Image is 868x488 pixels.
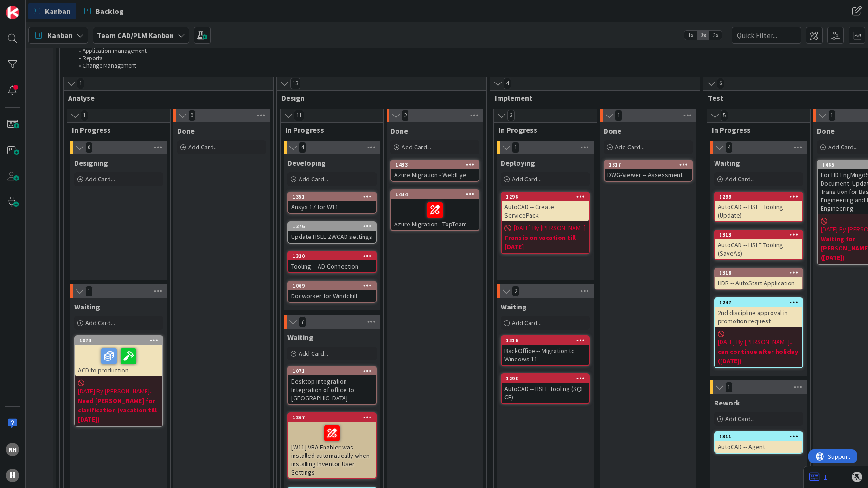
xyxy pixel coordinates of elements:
div: 1351Ansys 17 for W11 [288,193,376,213]
span: Done [604,126,621,135]
div: 1071 [288,367,376,375]
div: 1296 [502,193,589,201]
a: 1313AutoCAD -- HSLE Tooling (SaveAs) [714,230,803,260]
div: 2nd discipline approval in promotion request [715,307,802,327]
span: 7 [299,316,306,327]
a: 1311AutoCAD -- Agent [714,431,803,454]
div: 1267 [293,414,376,421]
span: 3x [709,31,722,40]
div: 1296 [506,193,589,200]
span: 2 [512,286,519,297]
span: 1 [512,142,519,153]
div: 1069Docworker for Windchill [288,282,376,302]
div: 1069 [293,283,376,289]
div: 1351 [293,193,376,200]
div: RH [6,443,19,456]
div: 1318HDR -- AutoStart Application [715,269,802,289]
div: 1318 [715,269,802,277]
div: Update HSLE ZWCAD settings [288,231,376,243]
div: 1318 [719,270,802,276]
div: 1316 [506,337,589,344]
div: ACD to production [75,345,162,376]
div: H [6,469,19,482]
div: DWG-Viewer -- Assessment [605,169,692,181]
span: Waiting [74,302,100,311]
span: Done [390,126,408,135]
span: Design [281,93,475,103]
div: 1317 [605,161,692,169]
span: In Progress [285,125,372,135]
span: 4 [725,142,733,153]
div: 1298AutoCAD -- HSLE Tooling (SQL CE) [502,374,589,403]
div: 1073ACD to production [75,336,162,376]
span: Kanban [45,6,70,17]
span: In Progress [498,125,585,135]
span: In Progress [72,125,159,135]
div: AutoCAD -- HSLE Tooling (Update) [715,201,802,221]
a: Kanban [28,3,76,19]
a: 1069Docworker for Windchill [287,281,377,303]
span: 13 [290,78,300,89]
div: 1434 [391,190,479,199]
div: AutoCAD -- HSLE Tooling (SQL CE) [502,383,589,403]
b: can continue after holiday ([DATE]) [718,347,799,366]
span: 1 [615,110,622,121]
span: Waiting [714,158,740,167]
a: 1433Azure Migration - WeldEye [390,160,479,182]
span: Done [817,126,835,135]
b: Need [PERSON_NAME] for clarification (vacation till [DATE]) [78,396,160,424]
span: Designing [74,158,108,167]
div: 1299AutoCAD -- HSLE Tooling (Update) [715,193,802,221]
span: Add Card... [402,143,431,151]
div: 1299 [715,193,802,201]
div: 1311 [715,432,802,441]
div: Docworker for Windchill [288,290,376,302]
span: In Progress [712,125,798,135]
div: 1433 [391,161,479,169]
div: 1433 [396,161,479,168]
div: 1296AutoCAD -- Create ServicePack [502,193,589,221]
div: 1276Update HSLE ZWCAD settings [288,222,376,243]
div: 1317DWG-Viewer -- Assessment [605,161,692,181]
span: 1 [828,110,836,121]
span: Add Card... [512,319,542,327]
span: 1 [725,382,733,393]
a: 1434Azure Migration - TopTeam [390,189,479,231]
span: Kanban [47,30,73,41]
div: 1299 [719,193,802,200]
span: Rework [714,398,740,407]
span: Add Card... [512,175,542,183]
div: 1434Azure Migration - TopTeam [391,190,479,230]
div: 1433Azure Migration - WeldEye [391,161,479,181]
span: Done [177,126,195,135]
div: 1434 [396,191,479,198]
div: BackOffice -- Migration to Windows 11 [502,345,589,365]
div: 1267 [288,413,376,422]
span: 1 [85,286,93,297]
span: Add Card... [725,415,755,423]
div: 1298 [502,374,589,383]
span: 11 [294,110,304,121]
span: 4 [299,142,306,153]
div: 1071 [293,368,376,374]
span: 0 [188,110,196,121]
div: 1311 [719,433,802,440]
div: 1313AutoCAD -- HSLE Tooling (SaveAs) [715,231,802,259]
div: 1311AutoCAD -- Agent [715,432,802,453]
span: Developing [287,158,326,167]
span: Add Card... [299,349,328,358]
a: 1298AutoCAD -- HSLE Tooling (SQL CE) [501,373,590,404]
div: 1317 [609,161,692,168]
span: Analyse [68,93,262,103]
div: AutoCAD -- HSLE Tooling (SaveAs) [715,239,802,259]
div: 1320Tooling -- AD-Connection [288,252,376,272]
span: Add Card... [299,175,328,183]
a: 12472nd discipline approval in promotion request[DATE] By [PERSON_NAME]...can continue after holi... [714,297,803,368]
a: 1320Tooling -- AD-Connection [287,251,377,273]
div: AutoCAD -- Agent [715,441,802,453]
b: Team CAD/PLM Kanban [97,31,174,40]
span: Implement [495,93,688,103]
div: Ansys 17 for W11 [288,201,376,213]
span: Add Card... [188,143,218,151]
span: Waiting [501,302,527,311]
